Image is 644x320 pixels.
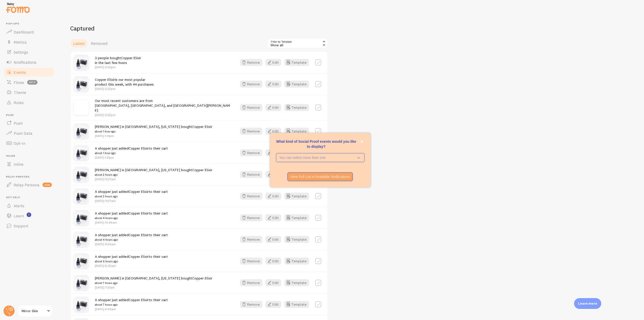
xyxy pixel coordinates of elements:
a: Template [284,236,309,243]
span: new [43,183,52,187]
p: [DATE] 10:28am [95,220,168,225]
p: Learn more [578,301,597,306]
a: Mirror Skin [18,305,52,317]
span: Opt-In [14,141,25,146]
span: Rules [14,100,24,105]
img: TGC_2198_2_small.png [74,167,89,182]
span: Notifications [14,60,36,65]
img: TGC_2198_2_small.png [74,124,89,139]
button: Remove [240,258,262,265]
a: Notifications [3,57,55,67]
a: Template [284,59,309,66]
span: Theme [14,90,26,95]
h2: Captured [70,24,328,32]
a: Dashboard [3,27,55,37]
button: Template [284,81,309,88]
p: [DATE] 6:52am [95,307,168,311]
button: Template [284,279,309,286]
span: Latest [73,41,85,46]
button: Edit [265,279,281,286]
a: Opt-In [3,138,55,148]
button: Template [284,128,309,135]
a: Edit [265,279,284,286]
span: Flows [14,80,24,85]
p: View Full List of Available Notifications [290,174,350,179]
button: Remove [240,279,262,286]
img: TGC_2198_2.png [74,232,89,247]
p: [DATE] 2:22pm [95,65,141,69]
a: Edit [265,171,284,178]
a: Edit [265,301,284,308]
a: Learn [3,211,55,221]
button: Remove [240,214,262,221]
small: about 2 hours ago [95,194,168,199]
a: Copper Elixir [129,254,149,259]
small: about 4 hours ago [95,216,168,220]
span: [PERSON_NAME] in [GEOGRAPHIC_DATA], [US_STATE] bought [95,124,212,134]
small: about 1 hour ago [95,129,212,134]
a: Copper Elixir [129,211,149,216]
small: about 2 hours ago [95,172,212,177]
button: Edit [265,128,281,135]
a: Copper Elixir [192,168,212,172]
a: Edit [265,81,284,88]
a: Support [3,221,55,231]
button: Template [284,301,309,308]
a: Edit [265,128,284,135]
button: Template [284,104,309,111]
a: Metrics [3,37,55,47]
div: What kind of Social Proof events would you like to display? [270,133,371,187]
span: Pop-ups [6,22,55,25]
button: Edit [265,214,281,221]
svg: <p>Watch New Feature Tutorials!</p> [27,212,31,217]
a: Push Data [3,128,55,138]
img: TGC_2198_2.png [74,297,89,312]
span: A shopper just added to their cart [95,254,168,264]
small: about 6 hours ago [95,259,168,264]
button: Edit [265,193,281,200]
button: Edit [265,301,281,308]
span: Relay Persona [14,182,39,187]
small: about 7 hours ago [95,302,168,307]
span: Events [14,70,26,75]
span: Settings [14,50,28,55]
a: Edit [265,258,284,265]
button: close, [359,139,365,144]
button: Remove [240,171,262,178]
a: Edit [265,104,284,111]
img: fomo-relay-logo-orange.svg [5,1,30,14]
button: Remove [240,149,262,156]
span: beta [27,80,37,85]
a: Edit [265,214,284,221]
img: no_image.svg [74,100,89,115]
button: Edit [265,59,281,66]
span: Support [14,223,28,228]
a: Settings [3,47,55,57]
button: Template [284,214,309,221]
span: Push [6,114,55,117]
span: Push Data [14,131,32,136]
button: Template [284,193,309,200]
span: [PERSON_NAME] in [GEOGRAPHIC_DATA], [US_STATE] bought [95,276,212,285]
button: View Full List of Available Notifications [287,172,353,181]
a: Removed [88,38,110,48]
span: A shopper just added to their cart [95,211,168,220]
span: A shopper just added to their cart [95,233,168,242]
span: Relay Persona [6,175,55,179]
a: Edit [265,149,284,156]
span: A shopper just added to their cart [95,298,168,307]
button: Remove [240,301,262,308]
a: Events [3,67,55,77]
span: Our most recent customers are from [GEOGRAPHIC_DATA], [GEOGRAPHIC_DATA], and [GEOGRAPHIC_DATA][PE... [95,98,230,113]
a: Edit [265,193,284,200]
a: Copper Elixir [129,233,149,237]
button: Remove [240,104,262,111]
button: You can select more than one [276,153,365,162]
p: You can select more than one [279,155,354,160]
p: [DATE] 7:21am [95,285,212,290]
